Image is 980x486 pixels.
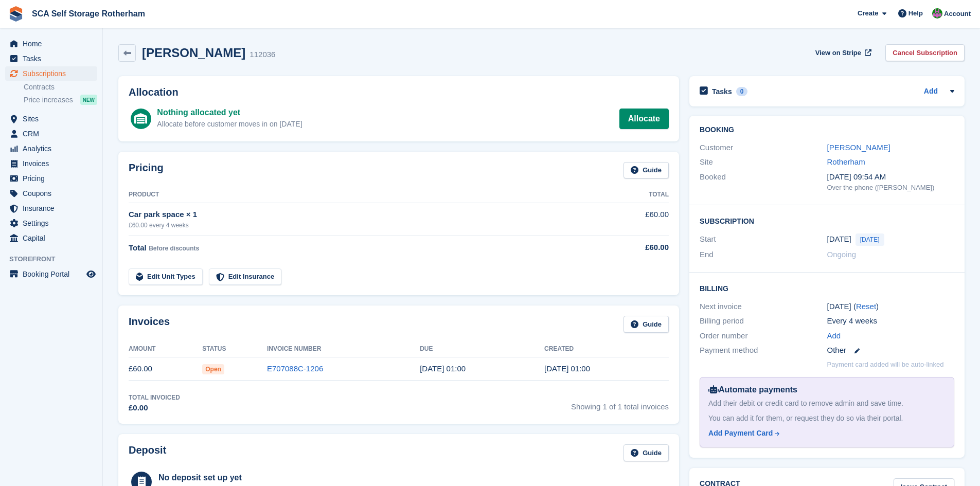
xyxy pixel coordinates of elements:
[827,250,857,259] span: Ongoing
[23,216,84,230] span: Settings
[5,37,97,51] a: menu
[23,186,84,201] span: Coupons
[827,143,890,152] a: [PERSON_NAME]
[5,156,97,171] a: menu
[700,301,827,313] div: Next invoice
[9,254,102,264] span: Storefront
[700,233,827,246] div: Start
[23,171,84,186] span: Pricing
[932,8,942,19] img: Sarah Race
[157,106,302,119] div: Nothing allocated yet
[202,364,224,374] span: Open
[23,141,84,156] span: Analytics
[597,187,669,203] th: Total
[827,345,954,356] div: Other
[811,44,874,61] a: View on Stripe
[129,86,669,98] h2: Allocation
[129,221,597,230] div: £60.00 every 4 weeks
[5,141,97,156] a: menu
[5,171,97,186] a: menu
[827,301,954,313] div: [DATE] ( )
[23,267,84,281] span: Booking Portal
[23,66,84,81] span: Subscriptions
[827,171,954,183] div: [DATE] 09:54 AM
[623,444,669,461] a: Guide
[885,44,965,61] a: Cancel Subscription
[827,183,954,193] div: Over the phone ([PERSON_NAME])
[149,245,199,252] span: Before discounts
[267,364,323,373] a: E707088C-1206
[420,341,544,357] th: Due
[544,341,669,357] th: Created
[129,402,180,414] div: £0.00
[708,413,946,424] div: You can add it for them, or request they do so via their portal.
[8,6,24,22] img: stora-icon-8386f47178a22dfd0bd8f6a31ec36ba5ce8667c1dd55bd0f319d3a0aa187defe.svg
[250,49,275,61] div: 112036
[708,428,941,439] a: Add Payment Card
[5,66,97,81] a: menu
[944,9,971,19] span: Account
[700,142,827,154] div: Customer
[129,209,597,221] div: Car park space × 1
[827,359,944,370] p: Payment card added will be auto-linked
[708,384,946,396] div: Automate payments
[597,242,669,254] div: £60.00
[708,428,773,439] div: Add Payment Card
[28,5,149,22] a: SCA Self Storage Rotherham
[142,46,245,60] h2: [PERSON_NAME]
[5,201,97,215] a: menu
[129,357,202,381] td: £60.00
[700,126,954,134] h2: Booking
[700,315,827,327] div: Billing period
[202,341,267,357] th: Status
[827,157,865,166] a: Rotherham
[700,330,827,342] div: Order number
[5,267,97,281] a: menu
[827,233,851,245] time: 2025-10-06 00:00:00 UTC
[619,109,669,129] a: Allocate
[827,330,841,342] a: Add
[23,112,84,126] span: Sites
[80,95,97,105] div: NEW
[571,393,669,414] span: Showing 1 of 1 total invoices
[420,364,466,373] time: 2025-10-07 00:00:00 UTC
[815,48,861,58] span: View on Stripe
[158,472,370,484] div: No deposit set up yet
[736,87,748,96] div: 0
[700,345,827,356] div: Payment method
[23,231,84,245] span: Capital
[700,171,827,193] div: Booked
[5,51,97,66] a: menu
[924,86,938,98] a: Add
[700,283,954,293] h2: Billing
[24,82,97,92] a: Contracts
[700,215,954,226] h2: Subscription
[5,216,97,230] a: menu
[267,341,420,357] th: Invoice Number
[23,156,84,171] span: Invoices
[85,268,97,280] a: Preview store
[5,127,97,141] a: menu
[908,8,923,19] span: Help
[129,316,170,333] h2: Invoices
[700,249,827,261] div: End
[5,112,97,126] a: menu
[856,302,876,311] a: Reset
[23,201,84,215] span: Insurance
[129,268,203,285] a: Edit Unit Types
[597,203,669,236] td: £60.00
[23,127,84,141] span: CRM
[5,231,97,245] a: menu
[23,51,84,66] span: Tasks
[157,119,302,130] div: Allocate before customer moves in on [DATE]
[827,315,954,327] div: Every 4 weeks
[700,156,827,168] div: Site
[129,187,597,203] th: Product
[708,398,946,409] div: Add their debit or credit card to remove admin and save time.
[129,243,147,252] span: Total
[129,444,166,461] h2: Deposit
[858,8,878,19] span: Create
[23,37,84,51] span: Home
[129,393,180,402] div: Total Invoiced
[623,316,669,333] a: Guide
